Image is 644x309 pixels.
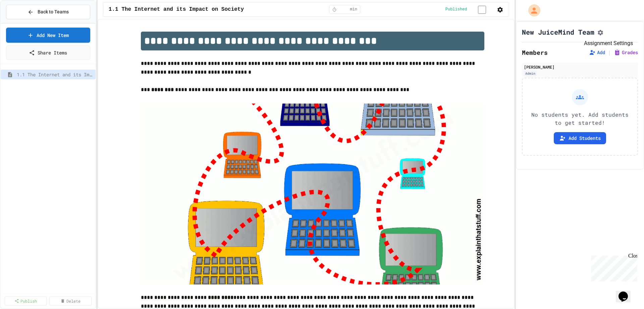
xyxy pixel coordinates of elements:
[597,28,604,36] button: Assignment Settings
[522,48,548,57] h2: Members
[49,296,91,306] a: Delete
[470,6,494,14] input: publish toggle
[524,64,636,70] div: [PERSON_NAME]
[5,296,47,306] a: Publish
[522,27,594,37] h1: New JuiceMind Team
[6,28,90,43] a: Add New Item
[616,282,637,302] iframe: chat widget
[614,49,638,56] button: Grades
[521,3,542,18] div: My Account
[608,48,611,56] span: |
[350,7,358,12] span: min
[3,3,46,43] div: Chat with us now!Close
[109,5,244,13] span: 1.1 The Internet and its Impact on Society
[589,49,605,56] button: Add
[17,71,93,78] span: 1.1 The Internet and its Impact on Society
[6,45,90,60] a: Share Items
[445,5,494,13] div: Content is published and visible to students
[445,7,467,12] span: Published
[524,71,537,76] div: Admin
[584,39,633,47] div: Assignment Settings
[554,132,606,144] button: Add Students
[588,253,637,281] iframe: chat widget
[38,8,69,15] span: Back to Teams
[6,5,90,19] button: Back to Teams
[528,111,632,127] p: No students yet. Add students to get started!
